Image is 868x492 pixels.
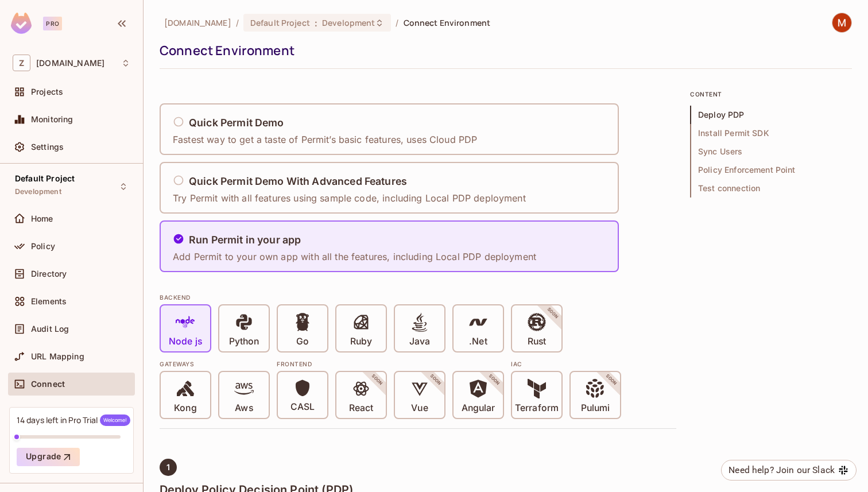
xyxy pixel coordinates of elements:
p: Add Permit to your own app with all the features, including Local PDP deployment [173,250,536,263]
div: Need help? Join our Slack [728,463,835,477]
div: Frontend [277,359,504,369]
span: Directory [31,269,67,278]
li: / [396,17,398,28]
h5: Quick Permit Demo [189,117,284,129]
span: Settings [31,142,64,152]
span: the active workspace [164,17,231,28]
p: Pulumi [581,402,610,414]
div: Gateways [160,359,270,369]
span: SOON [413,358,458,402]
span: Connect Environment [404,17,491,28]
img: SReyMgAAAABJRU5ErkJggg== [11,13,32,34]
p: Python [229,336,259,347]
span: SOON [355,358,400,402]
p: Angular [462,402,495,414]
span: : [314,18,318,28]
span: Monitoring [31,115,73,124]
p: Aws [235,402,253,414]
span: Install Permit SDK [690,124,852,142]
span: Policy [31,242,55,251]
p: React [349,402,373,414]
div: Pro [43,17,62,30]
span: Workspace: zuvees.ae [36,59,104,68]
span: SOON [472,358,517,402]
p: Node js [169,336,202,347]
span: SOON [530,291,575,336]
p: .Net [469,336,487,347]
span: SOON [589,358,634,402]
p: Kong [174,402,196,414]
div: IAC [511,359,621,369]
div: Connect Environment [160,42,846,59]
span: Default Project [15,174,75,183]
h5: Run Permit in your app [189,234,301,246]
p: Terraform [515,402,559,414]
span: URL Mapping [31,352,84,361]
span: Z [13,55,30,71]
p: Rust [528,336,546,347]
p: Fastest way to get a taste of Permit’s basic features, uses Cloud PDP [173,133,477,146]
span: Elements [31,297,67,306]
span: 1 [166,463,170,472]
h5: Quick Permit Demo With Advanced Features [189,176,407,187]
div: 14 days left in Pro Trial [17,414,130,426]
span: Policy Enforcement Point [690,161,852,179]
li: / [236,17,239,28]
p: Vue [411,402,428,414]
span: Development [15,187,61,196]
span: Projects [31,87,63,96]
span: Deploy PDP [690,106,852,124]
p: content [690,90,852,99]
button: Upgrade [17,448,80,466]
span: Sync Users [690,142,852,161]
span: Welcome! [100,414,130,426]
p: Ruby [350,336,372,347]
span: Connect [31,379,65,389]
span: Audit Log [31,324,69,334]
p: Go [296,336,309,347]
div: BACKEND [160,293,676,302]
p: Java [409,336,430,347]
span: Test connection [690,179,852,197]
img: Mohit Yadav [832,13,851,32]
span: Home [31,214,53,223]
p: CASL [290,401,315,413]
p: Try Permit with all features using sample code, including Local PDP deployment [173,192,526,204]
span: Default Project [250,17,310,28]
span: Development [322,17,375,28]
